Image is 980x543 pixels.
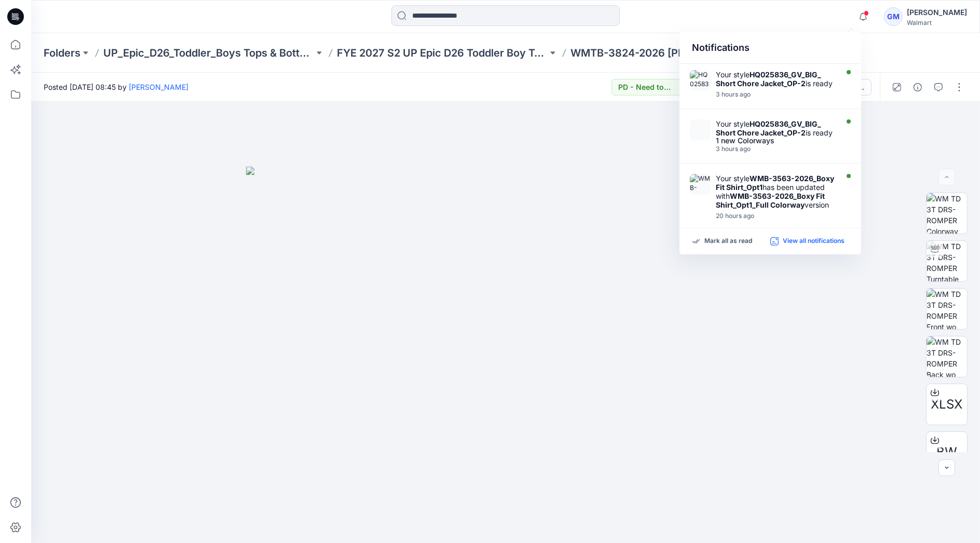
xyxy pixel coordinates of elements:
[716,212,835,220] div: Friday, October 03, 2025 09:35
[716,91,835,98] div: Saturday, October 04, 2025 02:36
[129,83,188,91] a: [PERSON_NAME]
[884,7,903,26] div: GM
[716,70,821,88] strong: HQ025836_GV_BIG_ Short Chore Jacket_OP-2
[570,46,753,60] p: WMTB-3824-2026 [PERSON_NAME]
[716,119,835,137] div: Your style is ready
[704,237,752,246] p: Mark all as read
[716,192,825,209] strong: WMB-3563-2026_Boxy Fit Shirt_Opt1_Full Colorway
[337,46,548,60] a: FYE 2027 S2 UP Epic D26 Toddler Boy Tops & Bottoms
[690,119,711,140] img: HQ025836_GV_BIG_ Short Chore Jacket_OP-2
[690,70,711,91] img: HQ025836_GV_BIG_ Short Chore Jacket_OP-2
[783,237,845,246] p: View all notifications
[716,137,835,144] div: 1 new Colorways
[679,32,861,64] div: Notifications
[936,443,957,461] span: BW
[716,70,835,88] div: Your style is ready
[927,336,967,377] img: WM TD 3T DRS-ROMPER Back wo Avatar
[716,174,835,209] div: Your style has been updated with version
[716,145,835,153] div: Saturday, October 04, 2025 02:33
[103,46,314,60] a: UP_Epic_D26_Toddler_Boys Tops & Bottoms
[909,79,926,96] button: Details
[716,174,834,192] strong: WMB-3563-2026_Boxy Fit Shirt_Opt1
[716,119,821,137] strong: HQ025836_GV_BIG_ Short Chore Jacket_OP-2
[690,174,711,195] img: WMB-3563-2026_Boxy Fit Shirt_Opt1_Full Colorway
[907,6,967,19] div: [PERSON_NAME]
[44,82,188,92] span: Posted [DATE] 08:45 by
[931,395,963,414] span: XLSX
[907,19,967,26] div: Walmart
[927,241,967,281] img: WM TD 3T DRS-ROMPER Turntable with Avatar
[246,167,765,543] img: eyJhbGciOiJIUzI1NiIsImtpZCI6IjAiLCJzbHQiOiJzZXMiLCJ0eXAiOiJKV1QifQ.eyJkYXRhIjp7InR5cGUiOiJzdG9yYW...
[44,46,80,60] a: Folders
[927,193,967,234] img: WM TD 3T DRS-ROMPER Colorway wo Avatar
[927,289,967,329] img: WM TD 3T DRS-ROMPER Front wo Avatar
